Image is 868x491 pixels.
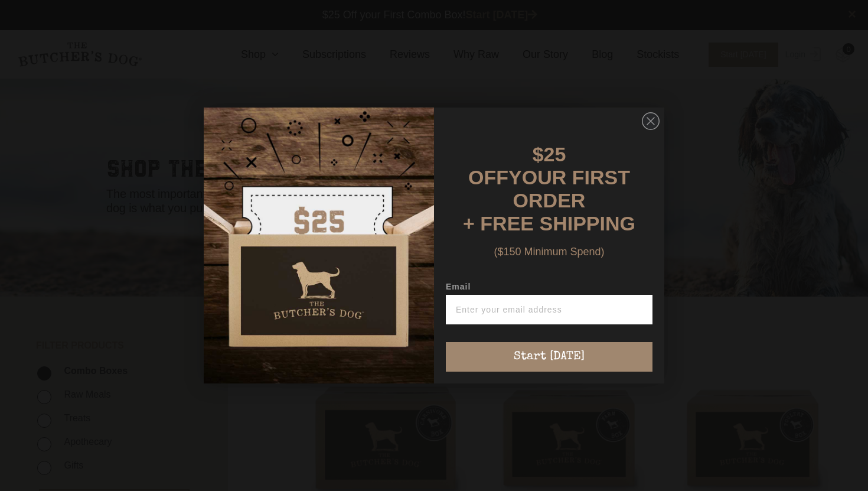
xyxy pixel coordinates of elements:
[446,295,652,324] input: Enter your email address
[642,112,660,130] button: Close dialog
[494,246,604,258] span: ($150 Minimum Spend)
[468,143,566,188] span: $25 OFF
[463,166,635,235] span: YOUR FIRST ORDER + FREE SHIPPING
[446,282,652,295] label: Email
[204,108,434,383] img: d0d537dc-5429-4832-8318-9955428ea0a1.jpeg
[446,342,652,372] button: Start [DATE]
